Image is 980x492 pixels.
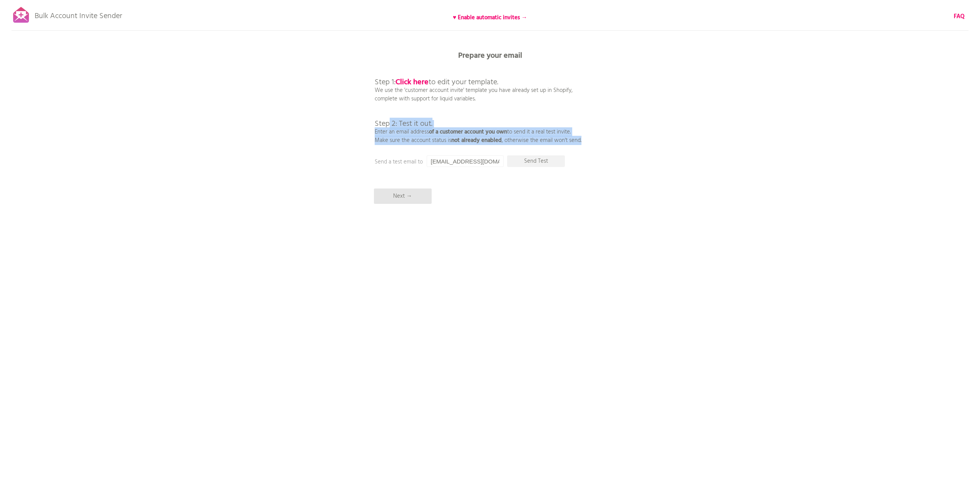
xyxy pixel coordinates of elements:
[375,118,432,130] span: Step 2: Test it out.
[375,76,498,88] span: Step 1: to edit your template.
[453,13,527,22] b: ♥ Enable automatic invites →
[458,50,522,62] b: Prepare your email
[395,76,429,88] a: Click here
[954,12,965,21] a: FAQ
[451,136,502,145] b: not already enabled
[507,155,565,167] p: Send Test
[429,127,507,137] b: of a customer account you own
[374,188,432,204] p: Next →
[375,158,529,166] p: Send a test email to
[375,62,581,145] p: We use the 'customer account invite' template you have already set up in Shopify, complete with s...
[35,5,122,24] p: Bulk Account Invite Sender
